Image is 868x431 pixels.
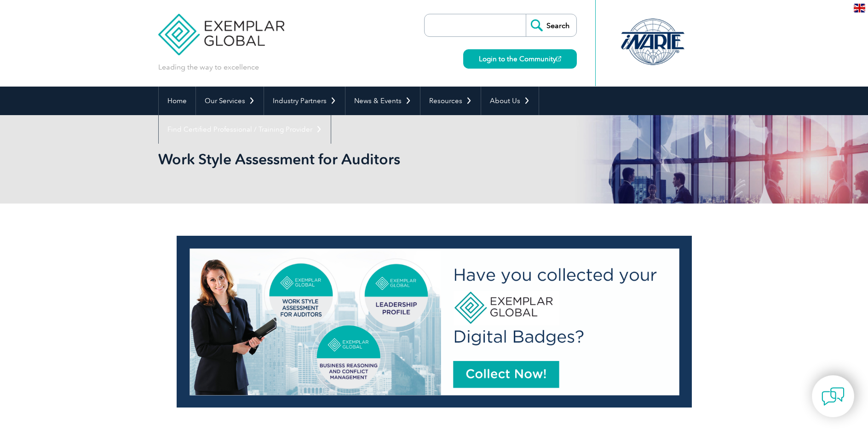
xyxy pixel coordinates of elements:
a: Industry Partners [264,87,345,115]
img: contact-chat.png [822,385,845,408]
a: About Us [481,87,539,115]
a: Find Certified Professional / Training Provider [159,115,331,144]
img: en [854,4,865,12]
a: Our Services [196,87,264,115]
a: Resources [420,87,481,115]
img: open_square.png [556,56,561,61]
a: News & Events [345,87,420,115]
h2: Work Style Assessment for Auditors [158,152,545,167]
a: Home [159,87,195,115]
input: Search [526,14,576,36]
p: Leading the way to excellence [158,62,259,72]
a: Login to the Community [463,49,577,69]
